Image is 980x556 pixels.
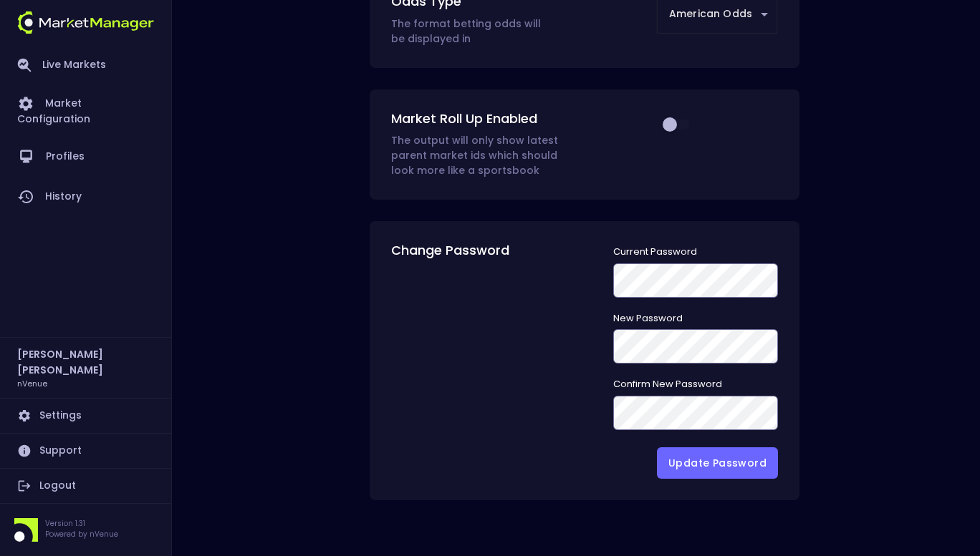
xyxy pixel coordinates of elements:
p: The format betting odds will be displayed in [391,15,656,47]
p: Powered by nVenue [45,529,118,540]
h3: nVenue [17,378,47,389]
a: Settings [9,399,163,433]
h4: Market Roll Up Enabled [391,111,656,127]
p: The output will only show latest parent market ids which should look more like a sportsbook [391,132,656,178]
label: New Password [613,311,683,326]
div: Version 1.31Powered by nVenue [9,518,163,542]
p: Version 1.31 [45,518,118,529]
h4: Change Password [391,243,509,473]
label: Confirm New Password [613,377,722,391]
button: Update Password [657,447,778,479]
a: Profiles [9,137,163,177]
a: Live Markets [9,47,163,84]
label: Current Password [613,245,697,259]
a: Logout [9,469,163,503]
a: Support [9,434,163,468]
h2: [PERSON_NAME] [PERSON_NAME] [17,346,154,378]
a: History [9,177,163,217]
img: logo [17,11,154,34]
a: Market Configuration [9,84,163,137]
